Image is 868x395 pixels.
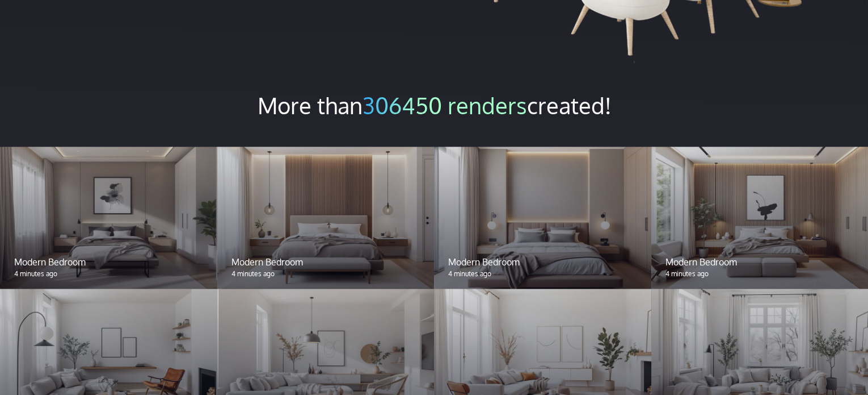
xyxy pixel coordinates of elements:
span: 306450 renders [363,91,527,119]
p: Modern Bedroom [14,255,203,268]
p: Modern Bedroom [231,255,420,268]
p: Modern Bedroom [448,255,637,268]
p: 4 minutes ago [448,268,637,278]
p: 4 minutes ago [231,268,420,278]
p: 4 minutes ago [665,268,854,278]
p: Modern Bedroom [665,255,854,268]
p: 4 minutes ago [14,268,203,278]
